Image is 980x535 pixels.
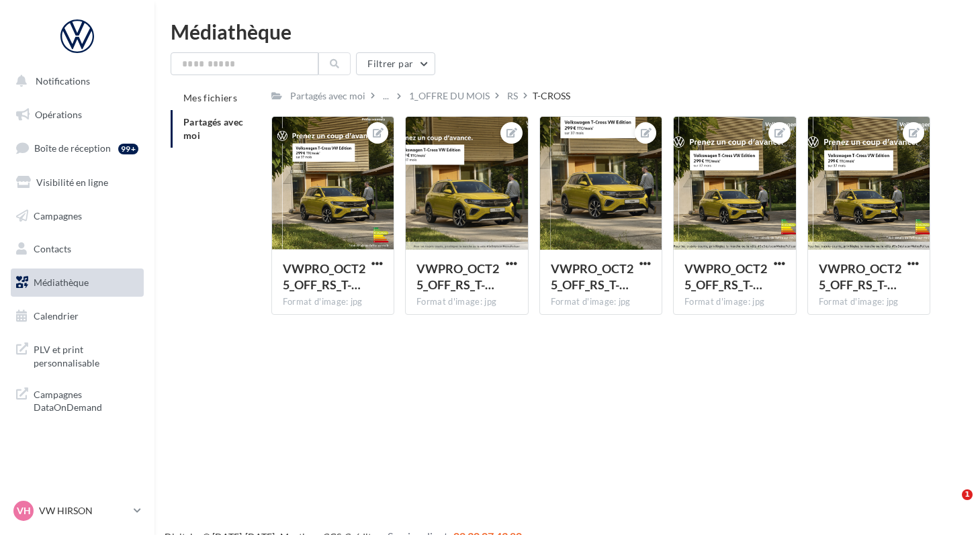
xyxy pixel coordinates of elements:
[17,504,31,518] span: VH
[34,385,138,414] span: Campagnes DataOnDemand
[34,243,71,254] span: Contacts
[962,489,973,500] span: 1
[8,134,146,162] a: Boîte de réception99+
[416,296,517,308] div: Format d'image: jpg
[551,261,633,292] span: VWPRO_OCT25_OFF_RS_T-Cross_STORY
[183,116,244,141] span: Partagés avec moi
[34,209,82,221] span: Campagnes
[183,92,237,103] span: Mes fichiers
[507,89,518,103] div: RS
[684,261,767,292] span: VWPRO_OCT25_OFF_RS_T-Cross_CARRE
[34,310,79,322] span: Calendrier
[8,101,146,129] a: Opérations
[118,144,138,154] div: 99+
[551,296,652,308] div: Format d'image: jpg
[819,261,901,292] span: VWPRO_OCT25_OFF_RS_T-Cross_GMB_720x720px
[36,177,108,188] span: Visibilité en ligne
[8,202,146,230] a: Campagnes
[8,269,146,297] a: Médiathèque
[819,296,920,308] div: Format d'image: jpg
[290,89,365,103] div: Partagés avec moi
[11,498,144,524] a: VH VW HIRSON
[8,67,141,95] button: Notifications
[409,89,490,103] div: 1_OFFRE DU MOIS
[8,302,146,330] a: Calendrier
[934,489,967,522] iframe: Intercom live chat
[8,380,146,420] a: Campagnes DataOnDemand
[8,168,146,197] a: Visibilité en ligne
[34,142,111,154] span: Boîte de réception
[36,75,90,87] span: Notifications
[34,340,138,369] span: PLV et print personnalisable
[34,277,89,288] span: Médiathèque
[39,504,128,518] p: VW HIRSON
[35,109,82,120] span: Opérations
[283,296,384,308] div: Format d'image: jpg
[356,52,435,75] button: Filtrer par
[8,235,146,263] a: Contacts
[8,335,146,375] a: PLV et print personnalisable
[380,87,392,105] div: ...
[416,261,499,292] span: VWPRO_OCT25_OFF_RS_T-Cross_GMB
[283,261,365,292] span: VWPRO_OCT25_OFF_RS_T-Cross_INSTA
[171,21,964,42] div: Médiathèque
[684,296,785,308] div: Format d'image: jpg
[533,89,570,103] div: T-CROSS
